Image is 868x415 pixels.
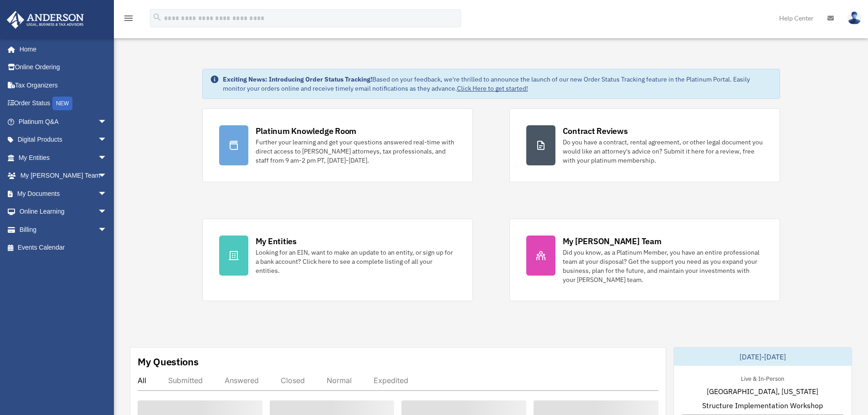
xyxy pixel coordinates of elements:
a: Platinum Q&Aarrow_drop_down [6,113,121,131]
div: All [138,376,146,385]
div: Live & In-Person [734,373,791,383]
span: arrow_drop_down [98,203,116,221]
div: Submitted [168,376,203,385]
span: Structure Implementation Workshop [702,400,823,411]
div: Further your learning and get your questions answered real-time with direct access to [PERSON_NAM... [256,138,456,165]
a: Digital Productsarrow_drop_down [6,131,121,149]
a: My Entities Looking for an EIN, want to make an update to an entity, or sign up for a bank accoun... [202,219,473,301]
a: menu [123,16,134,24]
span: arrow_drop_down [98,184,116,203]
i: menu [123,13,134,24]
strong: Exciting News: Introducing Order Status Tracking! [223,75,372,83]
div: NEW [52,97,72,110]
a: Order StatusNEW [6,94,121,113]
a: Tax Organizers [6,76,121,94]
span: [GEOGRAPHIC_DATA], [US_STATE] [707,386,818,397]
div: Answered [225,376,259,385]
div: Do you have a contract, rental agreement, or other legal document you would like an attorney's ad... [563,138,763,165]
div: My Entities [256,236,297,247]
a: Contract Reviews Do you have a contract, rental agreement, or other legal document you would like... [509,108,780,182]
div: Did you know, as a Platinum Member, you have an entire professional team at your disposal? Get th... [563,248,763,284]
a: Home [6,40,116,58]
a: Online Learningarrow_drop_down [6,203,121,221]
div: [DATE]-[DATE] [674,348,852,366]
span: arrow_drop_down [98,113,116,131]
span: arrow_drop_down [98,149,116,167]
a: My [PERSON_NAME] Team Did you know, as a Platinum Member, you have an entire professional team at... [509,219,780,301]
a: My Documentsarrow_drop_down [6,184,121,203]
a: My Entitiesarrow_drop_down [6,149,121,167]
div: Looking for an EIN, want to make an update to an entity, or sign up for a bank account? Click her... [256,248,456,275]
div: My [PERSON_NAME] Team [563,236,662,247]
a: Events Calendar [6,239,121,257]
span: arrow_drop_down [98,167,116,185]
div: Contract Reviews [563,125,628,137]
a: Click Here to get started! [457,84,528,92]
span: arrow_drop_down [98,131,116,149]
div: Closed [281,376,305,385]
div: Platinum Knowledge Room [256,125,357,137]
a: Billingarrow_drop_down [6,220,121,239]
img: Anderson Advisors Platinum Portal [4,11,87,29]
span: arrow_drop_down [98,220,116,239]
a: Platinum Knowledge Room Further your learning and get your questions answered real-time with dire... [202,108,473,182]
img: User Pic [847,11,861,25]
i: search [152,12,162,22]
div: Based on your feedback, we're thrilled to announce the launch of our new Order Status Tracking fe... [223,75,772,93]
div: Expedited [374,376,408,385]
div: My Questions [138,355,199,369]
a: My [PERSON_NAME] Teamarrow_drop_down [6,167,121,185]
div: Normal [327,376,352,385]
a: Online Ordering [6,58,121,77]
